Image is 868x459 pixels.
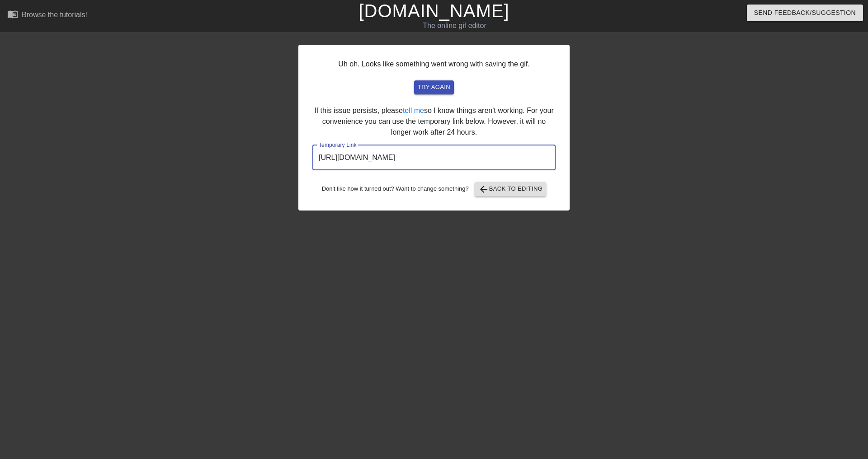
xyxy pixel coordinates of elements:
[359,1,509,21] a: [DOMAIN_NAME]
[478,184,489,195] span: arrow_back
[7,9,87,23] a: Browse the tutorials!
[747,5,863,21] button: Send Feedback/Suggestion
[312,145,556,170] input: bare
[475,182,547,197] button: Back to Editing
[294,20,615,31] div: The online gif editor
[754,7,856,19] span: Send Feedback/Suggestion
[414,80,454,94] button: try again
[403,107,424,114] a: tell me
[7,9,18,19] span: menu_book
[478,184,543,195] span: Back to Editing
[298,45,570,211] div: Uh oh. Looks like something went wrong with saving the gif. If this issue persists, please so I k...
[312,182,556,197] div: Don't like how it turned out? Want to change something?
[22,11,87,19] div: Browse the tutorials!
[418,82,450,93] span: try again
